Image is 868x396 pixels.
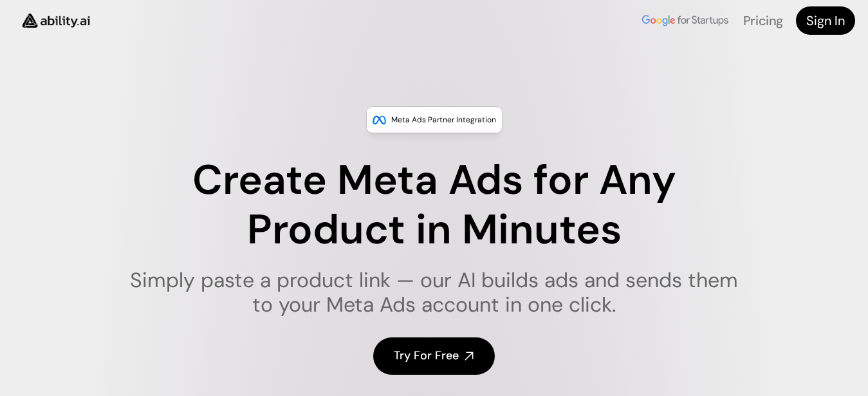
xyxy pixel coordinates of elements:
h1: Create Meta Ads for Any Product in Minutes [122,156,746,255]
h1: Simply paste a product link — our AI builds ads and sends them to your Meta Ads account in one cl... [122,268,746,317]
h4: Sign In [806,12,845,30]
a: Pricing [743,12,783,29]
p: Meta Ads Partner Integration [391,113,496,126]
a: Try For Free [373,337,495,374]
a: Sign In [796,6,855,35]
h4: Try For Free [394,348,459,364]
